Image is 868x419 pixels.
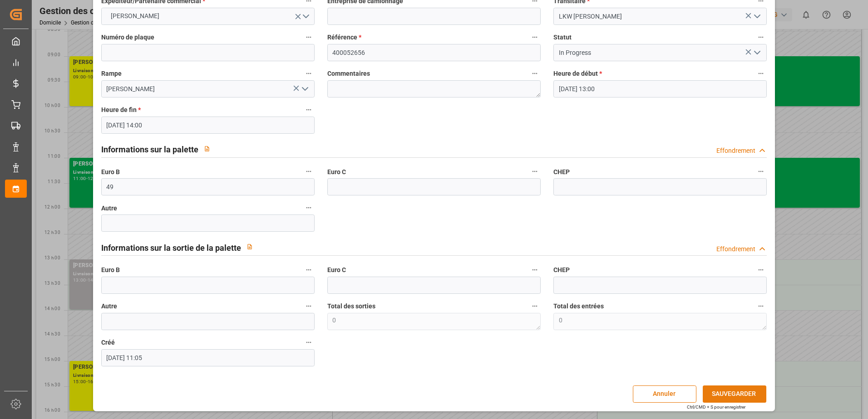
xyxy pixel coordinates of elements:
[687,404,745,410] div: Ctrl/CMD + S pour enregistrer
[101,302,117,310] font: Autre
[529,300,541,312] button: Total des sorties
[327,70,370,77] font: Commentaires
[755,68,767,79] button: Heure de début *
[101,266,120,273] font: Euro B
[101,117,315,134] input: JJ-MM-AAAA HH :MM
[529,166,541,177] button: Euro C
[755,31,767,43] button: Statut
[101,8,315,25] button: Ouvrir le menu
[327,34,357,41] font: Référence
[327,168,346,175] font: Euro C
[633,385,696,403] button: Annuler
[553,168,570,175] font: CHEP
[101,339,115,346] font: Créé
[529,31,541,43] button: Référence *
[297,82,311,96] button: Ouvrir le menu
[303,202,315,214] button: Autre
[327,302,375,310] font: Total des sorties
[553,302,604,310] font: Total des entrées
[303,166,315,177] button: Euro B
[553,313,767,330] textarea: 0
[755,264,767,276] button: CHEP
[755,300,767,312] button: Total des entrées
[303,264,315,276] button: Euro B
[101,34,154,41] font: Numéro de plaque
[529,68,541,79] button: Commentaires
[755,166,767,177] button: CHEP
[241,238,258,255] button: View description
[703,385,766,403] button: SAUVEGARDER
[553,34,572,41] font: Statut
[303,336,315,348] button: Créé
[303,31,315,43] button: Numéro de plaque
[716,146,755,156] div: Effondrement
[529,264,541,276] button: Euro C
[303,68,315,79] button: Rampe
[327,313,541,330] textarea: 0
[553,266,570,273] font: CHEP
[101,80,315,97] input: Type à rechercher/sélectionner
[101,205,117,212] font: Autre
[553,70,598,77] font: Heure de début
[750,46,764,60] button: Ouvrir le menu
[101,106,137,113] font: Heure de fin
[101,70,122,77] font: Rampe
[553,44,767,61] input: Type à rechercher/sélectionner
[101,168,120,175] font: Euro B
[327,266,346,273] font: Euro C
[303,300,315,312] button: Autre
[101,349,315,366] input: JJ-MM-AAAA HH :MM
[198,140,216,157] button: View description
[106,11,164,21] span: [PERSON_NAME]
[303,104,315,116] button: Heure de fin *
[553,80,767,97] input: JJ-MM-AAAA HH :MM
[750,10,764,24] button: Ouvrir le menu
[101,143,198,156] h2: Informations sur la palette
[716,244,755,254] div: Effondrement
[101,242,241,254] h2: Informations sur la sortie de la palette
